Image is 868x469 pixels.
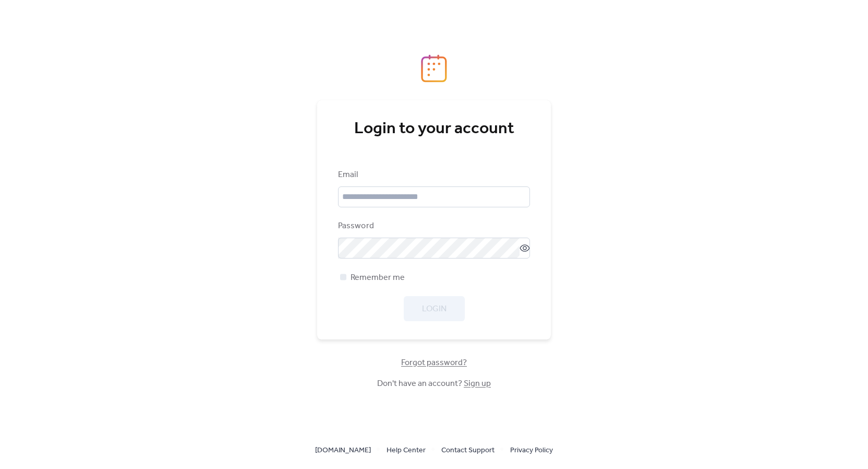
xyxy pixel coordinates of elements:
div: Login to your account [338,119,530,139]
div: Email [338,169,528,181]
a: Contact Support [441,443,495,456]
span: Remember me [351,272,405,284]
span: Don't have an account? [377,378,491,390]
span: [DOMAIN_NAME] [315,444,371,457]
a: Privacy Policy [510,443,553,456]
a: Help Center [387,443,426,456]
a: Forgot password? [401,360,467,366]
a: Sign up [464,376,491,392]
span: Privacy Policy [510,444,553,457]
img: logo [421,54,447,83]
span: Forgot password? [401,357,467,369]
a: [DOMAIN_NAME] [315,443,371,456]
div: Password [338,220,528,232]
span: Help Center [387,444,426,457]
span: Contact Support [441,444,495,457]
